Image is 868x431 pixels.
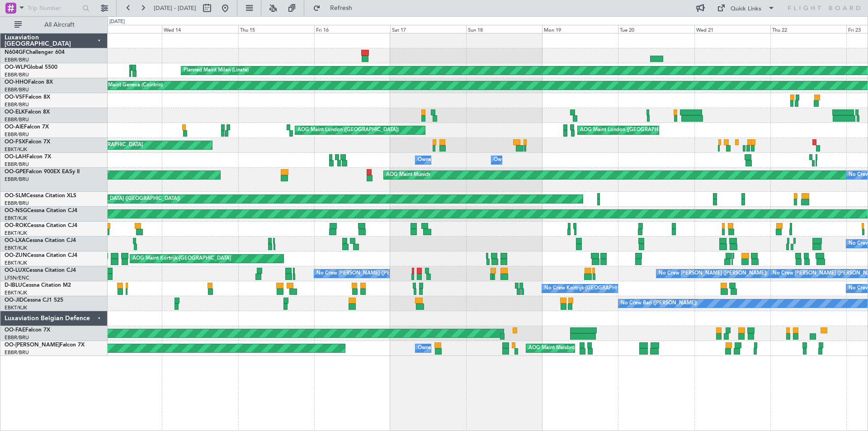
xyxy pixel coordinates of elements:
a: EBBR/BRU [5,86,29,93]
a: OO-ROKCessna Citation CJ4 [5,223,77,228]
a: EBKT/KJK [5,304,27,311]
span: OO-ROK [5,223,27,228]
a: OO-ELKFalcon 8X [5,109,50,115]
span: OO-NSG [5,208,27,213]
a: EBKT/KJK [5,146,27,153]
div: Thu 15 [238,25,314,33]
span: OO-ZUN [5,253,27,258]
span: OO-AIE [5,124,24,130]
span: OO-HHO [5,80,28,85]
span: N604GF [5,50,26,55]
span: All Aircraft [24,22,95,28]
div: Thu 22 [770,25,846,33]
div: Planned Maint Geneva (Cointrin) [88,79,163,92]
a: EBBR/BRU [5,349,29,356]
div: No Crew [PERSON_NAME] ([PERSON_NAME]) [659,267,767,280]
button: All Aircraft [10,18,98,32]
a: EBKT/KJK [5,245,27,251]
span: OO-WLP [5,65,27,70]
a: OO-SLMCessna Citation XLS [5,193,76,199]
a: EBKT/KJK [5,215,27,222]
a: OO-[PERSON_NAME]Falcon 7X [5,342,85,348]
a: EBKT/KJK [5,260,27,266]
div: No Crew Kortrijk-[GEOGRAPHIC_DATA] [544,282,637,295]
div: Planned Maint Milan (Linate) [184,64,249,77]
a: OO-FSXFalcon 7X [5,139,50,145]
span: OO-SLM [5,193,26,199]
a: OO-GPEFalcon 900EX EASy II [5,169,80,175]
span: OO-LAH [5,154,26,160]
a: OO-LXACessna Citation CJ4 [5,238,76,243]
span: OO-[PERSON_NAME] [5,342,60,348]
div: [DATE] [109,18,125,26]
span: OO-VSF [5,95,25,100]
span: OO-JID [5,298,24,303]
div: AOG Maint London ([GEOGRAPHIC_DATA]) [580,123,681,137]
div: No Crew Bari ([PERSON_NAME]) [621,297,697,310]
div: Mon 19 [542,25,618,33]
span: OO-FAE [5,327,25,333]
div: Wed 14 [162,25,238,33]
a: D-IBLUCessna Citation M2 [5,283,71,288]
span: Refresh [322,5,360,11]
div: Fri 16 [314,25,390,33]
a: EBBR/BRU [5,71,29,78]
a: OO-VSFFalcon 8X [5,95,50,100]
a: OO-LAHFalcon 7X [5,154,51,160]
span: OO-GPE [5,169,26,175]
div: Sun 18 [466,25,542,33]
div: AOG Maint Melsbroek Air Base [528,341,601,355]
div: AOG Maint Munich [386,168,430,182]
a: OO-ZUNCessna Citation CJ4 [5,253,77,258]
a: OO-HHOFalcon 8X [5,80,53,85]
div: Sat 17 [390,25,466,33]
span: D-IBLU [5,283,22,288]
a: EBBR/BRU [5,116,29,123]
div: Tue 13 [86,25,162,33]
a: OO-LUXCessna Citation CJ4 [5,268,76,273]
span: OO-LUX [5,268,26,273]
a: OO-JIDCessna CJ1 525 [5,298,63,303]
div: AOG Maint Kortrijk-[GEOGRAPHIC_DATA] [132,252,231,265]
a: OO-WLPGlobal 5500 [5,65,57,70]
a: OO-AIEFalcon 7X [5,124,49,130]
span: OO-LXA [5,238,26,243]
span: [DATE] - [DATE] [154,4,196,12]
a: EBBR/BRU [5,200,29,207]
div: No Crew [PERSON_NAME] ([PERSON_NAME]) [316,267,425,280]
div: Planned Maint [GEOGRAPHIC_DATA] ([GEOGRAPHIC_DATA]) [38,192,180,206]
button: Quick Links [712,1,779,15]
a: EBKT/KJK [5,230,27,237]
button: Refresh [309,1,363,15]
div: Wed 21 [694,25,770,33]
a: OO-NSGCessna Citation CJ4 [5,208,77,213]
a: EBBR/BRU [5,101,29,108]
div: AOG Maint London ([GEOGRAPHIC_DATA]) [297,123,399,137]
input: Trip Number [28,1,80,15]
span: OO-ELK [5,109,25,115]
a: EBBR/BRU [5,334,29,341]
a: EBBR/BRU [5,57,29,63]
div: Quick Links [731,5,761,14]
a: EBBR/BRU [5,161,29,168]
a: EBBR/BRU [5,131,29,138]
a: LFSN/ENC [5,275,29,281]
div: Owner Melsbroek Air Base [418,341,479,355]
a: N604GFChallenger 604 [5,50,65,55]
span: OO-FSX [5,139,25,145]
a: EBKT/KJK [5,289,27,296]
div: Owner Melsbroek Air Base [494,153,555,167]
div: Owner Melsbroek Air Base [418,153,479,167]
a: EBBR/BRU [5,176,29,183]
a: OO-FAEFalcon 7X [5,327,50,333]
div: Tue 20 [618,25,694,33]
